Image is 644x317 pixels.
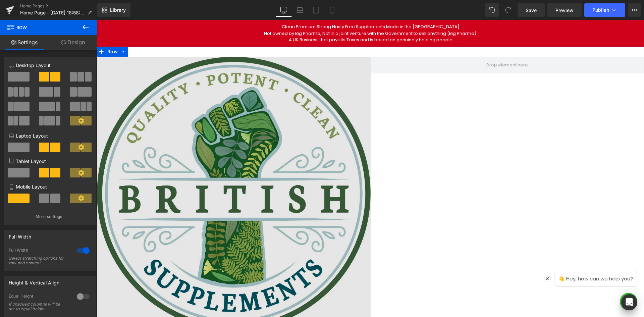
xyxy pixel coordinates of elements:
[9,62,91,69] p: Desktop Layout
[34,10,514,17] p: Not owned by Big Pharma, Not in a joint venture with the Government to sell anything (Big Pharma).
[324,3,340,17] a: Mobile
[97,3,130,17] a: New Library
[501,3,515,17] button: Redo
[9,230,31,240] div: Full Width
[555,7,574,14] span: Preview
[9,248,70,255] div: Full Width
[7,20,74,35] span: Row
[110,7,126,13] span: Library
[9,183,91,190] p: Mobile Layout
[9,27,22,37] span: Row
[20,3,97,9] a: Home Pages
[4,209,96,224] button: More settings
[34,3,514,10] p: Clean Premium Strong Nasty Free Supplements Made in the [GEOGRAPHIC_DATA]
[34,16,514,23] p: A UK Business that pays its Taxes and is based on genuinely helping people
[49,35,97,50] a: Design
[547,3,582,17] a: Preview
[9,302,69,311] div: If checked columns will be set to equal height.
[276,3,292,17] a: Desktop
[20,10,85,15] span: Home Page - [DATE] 18:58:39
[485,3,499,17] button: Undo
[22,27,31,37] a: Expand / Collapse
[592,7,609,13] span: Publish
[584,3,625,17] button: Publish
[526,7,537,14] span: Save
[36,214,62,220] p: More settings
[9,158,91,165] p: Tablet Layout
[9,294,70,301] div: Equal Height
[628,3,641,17] button: More
[9,132,91,139] p: Laptop Layout
[621,294,637,310] div: Open Intercom Messenger
[9,256,69,265] div: Select stretching options for row and content.
[458,251,540,267] p: 👋 Hey, how can we help you?
[308,3,324,17] a: Tablet
[292,3,308,17] a: Laptop
[9,276,59,285] div: Height & Vertical Align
